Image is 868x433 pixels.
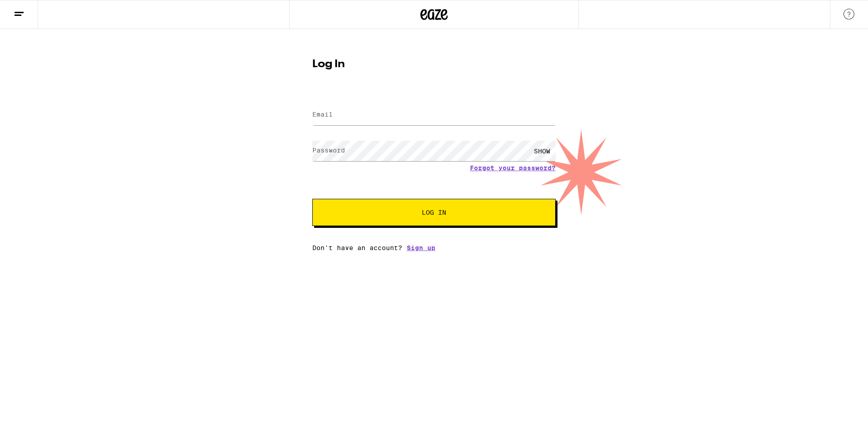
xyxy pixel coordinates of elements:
[470,164,556,172] a: Forgot your password?
[312,244,556,251] div: Don't have an account?
[5,6,65,14] span: Hi. Need any help?
[312,111,333,118] label: Email
[312,59,556,70] h1: Log In
[407,244,435,251] a: Sign up
[528,141,556,161] div: SHOW
[312,147,345,154] label: Password
[312,105,556,125] input: Email
[312,199,556,226] button: Log In
[422,209,446,216] span: Log In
